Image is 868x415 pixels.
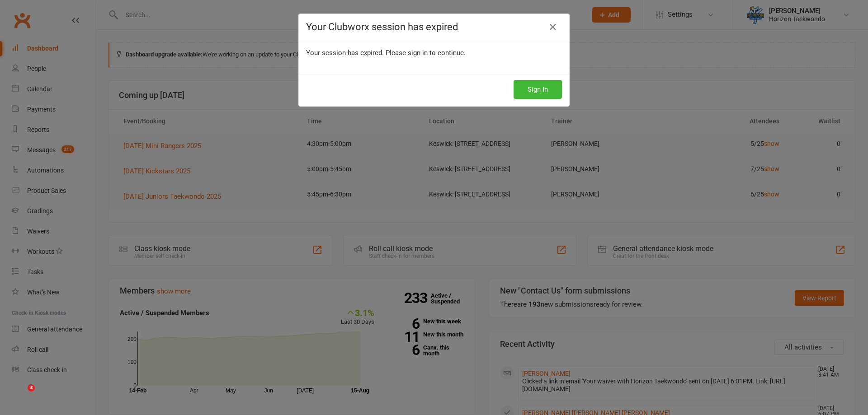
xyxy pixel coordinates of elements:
span: 3 [28,384,35,392]
button: Sign In [514,80,562,99]
iframe: Intercom live chat [9,384,31,406]
span: Your session has expired. Please sign in to continue. [306,49,466,57]
a: Close [546,20,560,34]
h4: Your Clubworx session has expired [306,21,562,33]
